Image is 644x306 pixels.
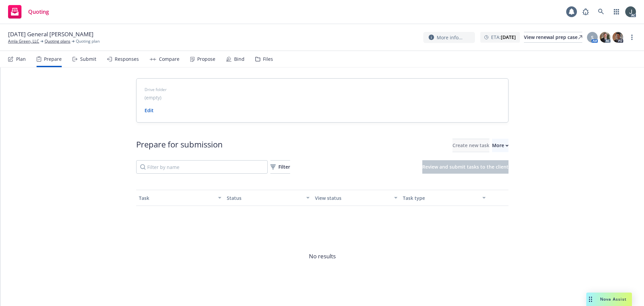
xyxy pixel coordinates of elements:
[44,56,62,62] div: Prepare
[8,30,94,38] span: [DATE] General [PERSON_NAME]
[28,9,49,14] span: Quoting
[612,32,623,43] img: photo
[270,161,290,173] div: Filter
[8,38,39,44] a: Amla Green, LLC
[227,194,302,202] div: Status
[610,5,623,18] a: Switch app
[270,160,290,174] button: Filter
[145,94,161,101] span: (empty)
[159,56,179,62] div: Compare
[224,190,312,206] button: Status
[422,164,508,170] span: Review and submit tasks to the client
[312,190,400,206] button: View status
[315,194,390,202] div: View status
[422,160,508,174] button: Review and submit tasks to the client
[600,296,627,302] span: Nova Assist
[437,34,463,41] span: More info...
[45,38,70,44] a: Quoting plans
[452,142,489,148] span: Create new task
[524,32,582,43] a: View renewal prep case
[586,293,632,306] button: Nova Assist
[145,87,500,93] span: Drive folder
[501,34,516,40] strong: [DATE]
[136,160,268,174] input: Filter by name
[263,56,273,62] div: Files
[16,56,26,62] div: Plan
[80,56,96,62] div: Submit
[403,194,478,202] div: Task type
[452,139,489,152] button: Create new task
[586,293,595,306] div: Drag to move
[136,139,223,152] div: Prepare for submission
[591,34,594,41] span: S
[579,5,592,18] a: Report a Bug
[76,38,100,44] span: Quoting plan
[139,194,214,202] div: Task
[491,34,516,41] span: ETA :
[145,107,154,114] a: Edit
[492,139,508,152] button: More
[197,56,215,62] div: Propose
[600,32,610,43] img: photo
[136,190,224,206] button: Task
[423,32,475,43] button: More info...
[115,56,139,62] div: Responses
[628,33,636,41] a: more
[594,5,608,18] a: Search
[625,6,636,17] img: photo
[5,2,52,21] a: Quoting
[400,190,488,206] button: Task type
[524,32,582,42] div: View renewal prep case
[234,56,245,62] div: Bind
